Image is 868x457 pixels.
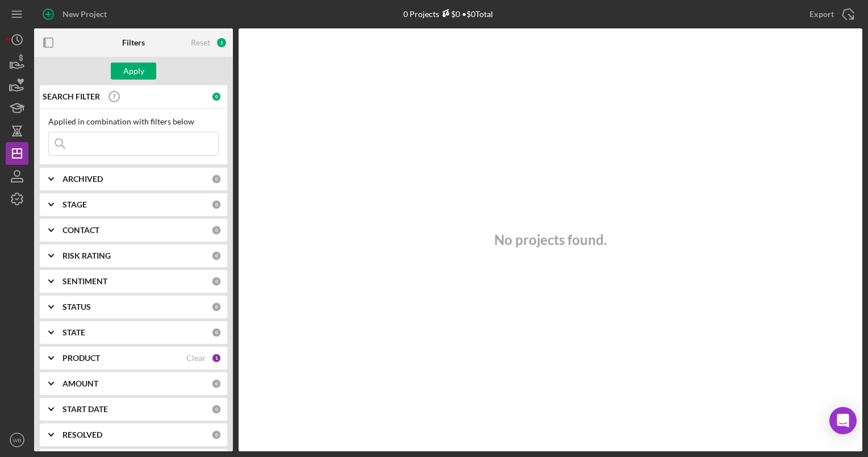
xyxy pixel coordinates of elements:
[216,37,227,48] div: 1
[211,276,222,286] div: 0
[62,175,103,184] b: ARCHIVED
[62,251,111,260] b: RISK RATING
[211,379,222,389] div: 0
[62,3,107,26] div: New Project
[439,9,460,19] div: $0
[62,277,107,286] b: SENTIMENT
[62,430,102,439] b: RESOLVED
[12,437,21,443] text: WB
[494,232,607,248] h3: No projects found.
[34,3,118,26] button: New Project
[48,117,219,126] div: Applied in combination with filters below
[829,407,857,434] div: Open Intercom Messenger
[809,3,834,26] div: Export
[43,92,100,101] b: SEARCH FILTER
[211,353,222,363] div: 1
[403,9,493,19] div: 0 Projects • $0 Total
[191,38,210,47] div: Reset
[62,328,85,337] b: STATE
[211,200,222,210] div: 0
[62,379,98,388] b: AMOUNT
[62,354,100,363] b: PRODUCT
[122,38,145,47] b: Filters
[798,3,862,26] button: Export
[62,200,87,209] b: STAGE
[211,302,222,312] div: 0
[6,429,28,451] button: WB
[211,92,222,102] div: 0
[186,354,206,363] div: Clear
[211,404,222,414] div: 0
[211,251,222,261] div: 0
[211,225,222,235] div: 0
[111,63,156,80] button: Apply
[211,430,222,440] div: 0
[211,174,222,184] div: 0
[62,302,91,311] b: STATUS
[62,405,108,414] b: START DATE
[62,226,99,235] b: CONTACT
[123,63,144,80] div: Apply
[211,327,222,338] div: 0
